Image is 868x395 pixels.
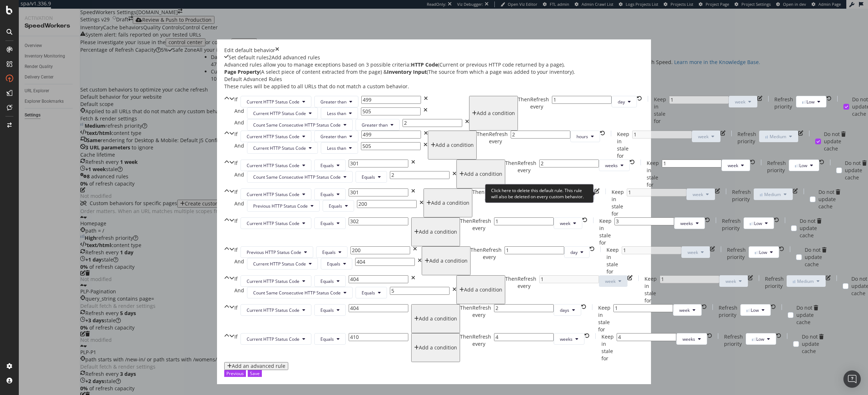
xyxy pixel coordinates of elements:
span: Less than [327,110,346,116]
button: Add a condition [422,246,471,275]
span: hours [576,133,588,140]
button: Add a condition [469,96,518,131]
div: Refresh priority [767,160,786,188]
div: rotate-left [630,160,635,165]
input: 5 [403,119,462,127]
button: Count Same Consecutive HTTP Status Code [247,287,353,298]
span: Medium [770,133,786,140]
input: Status code [349,188,408,196]
div: Then [477,131,489,160]
button: Low [744,217,774,229]
button: Add a condition [456,275,505,304]
span: Count Same Consecutive HTTP Status Code [253,290,341,296]
span: weeks [560,336,573,342]
div: Refresh every [472,217,491,246]
div: rotate-left [750,160,755,165]
img: Yo1DZTjnOBfEZTkXj00cav03WZSR3qnEnDcAAAAASUVORK5CYII= [795,164,799,167]
span: week [679,307,690,313]
button: Previous HTTP Status Code [247,200,320,212]
div: And [234,119,244,126]
div: pen-to-square [710,246,715,251]
div: rotate-left [819,160,824,165]
span: week [726,278,736,284]
button: Current HTTP Status Code [241,333,311,345]
button: Add a condition [411,304,460,333]
span: Equals [320,191,334,197]
img: Yo1DZTjnOBfEZTkXj00cav03WZSR3qnEnDcAAAAASUVORK5CYII= [802,100,807,104]
span: Current HTTP Status Code [247,278,299,284]
span: Current HTTP Status Code [253,261,306,267]
div: If [234,188,238,196]
div: And [234,171,244,178]
button: Equals [314,304,346,316]
div: rotate-left [702,304,707,309]
button: week [729,96,757,107]
div: pen-to-square [715,188,720,194]
span: Count Same Consecutive HTTP Status Code [253,122,341,128]
button: Low [746,333,776,345]
span: Current HTTP Status Code [247,220,299,226]
button: Equals [356,287,387,298]
span: Less than [327,145,346,151]
span: Equals [320,220,334,226]
div: rotate-left [774,217,779,222]
button: Count Same Consecutive HTTP Status Code [247,171,353,183]
div: trash [822,247,826,252]
div: Open Intercom Messenger [843,370,861,388]
div: rotate-left [590,246,595,251]
span: Previous HTTP Status Code [253,203,308,209]
div: chevron-up [224,304,229,333]
div: pen-to-square [720,131,726,136]
input: 5 [390,171,450,179]
div: chevron-down [229,188,234,217]
span: week [728,162,738,169]
input: Status code [349,160,408,167]
span: Current HTTP Status Code [247,191,299,197]
span: Current HTTP Status Code [247,133,299,140]
div: Refresh priority [719,304,737,333]
span: Equals [362,174,375,180]
button: Current HTTP Status Code [247,107,318,119]
div: Add advanced rules [272,54,320,61]
input: Status code [361,107,421,115]
div: xmark [420,200,424,212]
button: Current HTTP Status Code [241,217,311,229]
input: Status code [349,333,408,341]
span: Current HTTP Status Code [247,162,299,169]
button: Add a condition [411,333,460,362]
div: xmark [411,160,415,171]
div: Refresh priority [727,246,746,275]
div: Then [460,304,472,333]
button: Greater than [314,131,358,142]
div: rotate-left [776,333,781,338]
div: trash [814,305,818,310]
button: Greater than [314,96,358,107]
button: Count Same Consecutive HTTP Status Code [247,119,353,131]
div: Keep in stale for [612,188,624,217]
div: rotate-left [826,96,831,101]
div: chevron-up [224,246,229,275]
span: week [688,249,698,255]
div: pen-to-square [798,131,803,136]
button: Equals [314,160,346,171]
div: chevron-up [224,217,229,246]
img: j32suk7ufU7viAAAAAElFTkSuQmCC [760,193,764,196]
div: Keep in stale for [607,246,619,275]
span: Low [759,249,767,255]
div: Add a condition [464,171,502,177]
div: If [234,217,238,225]
div: Refresh every [518,160,536,188]
div: Refresh priority [765,275,784,304]
div: Add a condition [429,258,468,264]
button: Current HTTP Status Code [241,131,311,142]
div: rotate-left [637,96,642,101]
span: weeks [682,336,695,342]
div: trash [841,132,846,137]
div: Add a condition [477,110,515,116]
img: Yo1DZTjnOBfEZTkXj00cav03WZSR3qnEnDcAAAAASUVORK5CYII= [746,309,751,312]
b: HTTP Code [411,61,438,68]
div: chevron-up [224,333,229,362]
button: Current HTTP Status Code [247,258,318,269]
span: Do not update cache [818,188,836,210]
div: chevron-up [224,96,229,131]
